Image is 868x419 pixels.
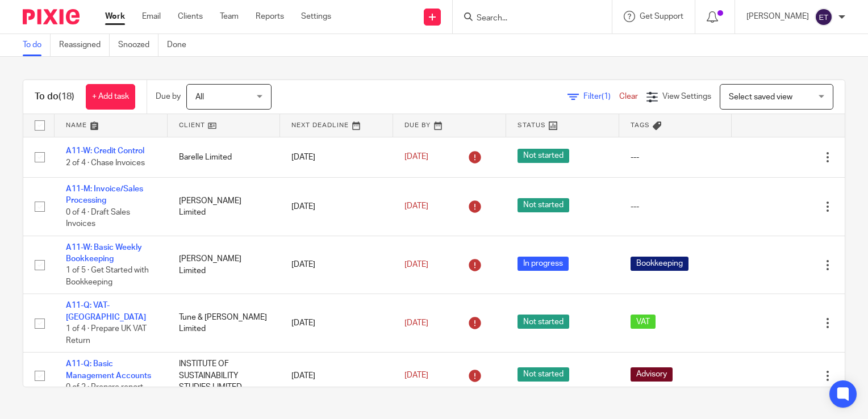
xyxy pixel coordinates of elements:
a: Work [105,11,125,22]
span: Tags [631,122,650,128]
span: View Settings [662,93,711,100]
a: Email [142,11,161,22]
span: VAT [631,315,656,329]
span: In progress [518,257,569,271]
td: Tune & [PERSON_NAME] Limited [168,294,281,353]
input: Search [475,14,578,24]
span: Get Support [640,12,683,20]
a: A11-Q: Basic Management Accounts [66,360,151,379]
span: Filter [583,93,619,100]
span: [DATE] [404,203,428,211]
a: + Add task [86,84,135,110]
span: (18) [59,92,74,101]
span: Advisory [631,367,673,382]
div: --- [631,201,721,212]
span: [DATE] [404,372,428,380]
a: Clients [178,11,203,22]
span: Bookkeeping [631,257,688,271]
td: [DATE] [280,137,393,177]
span: Not started [518,198,569,212]
a: Done [167,34,195,56]
a: Settings [301,11,331,22]
td: Barelle Limited [168,137,281,177]
td: [PERSON_NAME] Limited [168,236,281,294]
a: A11-M: Invoice/Sales Processing [66,185,143,204]
span: Not started [518,315,569,329]
a: Reassigned [59,34,110,56]
p: Due by [156,91,181,102]
td: [DATE] [280,353,393,399]
span: (1) [602,93,611,100]
span: [DATE] [404,319,428,327]
td: [DATE] [280,236,393,294]
span: 0 of 2 · Prepare report [66,383,143,391]
td: INSTITUTE OF SUSTAINABILITY STUDIES LIMITED [168,353,281,399]
span: [DATE] [404,261,428,269]
a: Reports [256,11,284,22]
span: 1 of 4 · Prepare UK VAT Return [66,325,147,345]
a: Clear [619,93,638,100]
span: All [195,93,204,101]
span: 1 of 5 · Get Started with Bookkeeping [66,267,149,287]
span: [DATE] [404,153,428,161]
img: Pixie [23,9,80,24]
span: 0 of 4 · Draft Sales Invoices [66,208,130,228]
a: A11-W: Basic Weekly Bookkeeping [66,244,142,263]
span: Select saved view [729,93,792,101]
span: 2 of 4 · Chase Invoices [66,159,145,167]
td: [DATE] [280,177,393,236]
a: A11-Q: VAT-[GEOGRAPHIC_DATA] [66,301,146,321]
p: [PERSON_NAME] [746,11,809,22]
td: [DATE] [280,294,393,353]
span: Not started [518,149,569,163]
img: svg%3E [815,8,833,26]
span: Not started [518,367,569,382]
div: --- [631,152,721,163]
a: A11-W: Credit Control [66,147,144,155]
h1: To do [35,91,74,103]
a: Team [220,11,239,22]
td: [PERSON_NAME] Limited [168,177,281,236]
a: Snoozed [118,34,158,56]
a: To do [23,34,51,56]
